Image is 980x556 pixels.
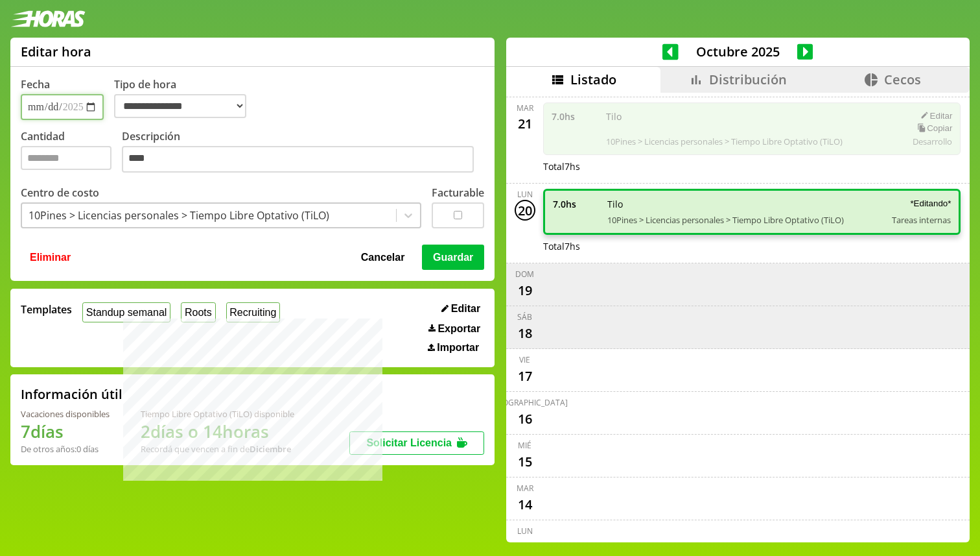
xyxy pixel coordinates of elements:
label: Centro de costo [21,186,99,200]
h2: Información útil [21,385,122,403]
textarea: Descripción [122,146,474,173]
button: Standup semanal [82,302,170,322]
div: lun [517,526,533,537]
div: mié [518,440,531,451]
select: Tipo de hora [114,94,246,118]
div: Recordá que vencen a fin de [141,443,294,455]
div: 18 [515,322,535,343]
div: Vacaciones disponibles [21,408,110,420]
span: Templates [21,302,72,317]
div: 14 [515,494,535,514]
div: vie [519,354,530,365]
div: Total 7 hs [543,160,961,173]
h1: 2 días o 14 horas [141,420,294,443]
div: 15 [515,451,535,472]
span: Cecos [884,71,921,88]
b: Diciembre [250,443,291,455]
span: Octubre 2025 [679,43,797,60]
div: 20 [515,200,535,221]
label: Descripción [122,129,484,176]
div: Total 7 hs [543,240,961,252]
div: 21 [515,114,535,134]
label: Tipo de hora [114,77,257,120]
div: sáb [517,311,532,322]
div: scrollable content [506,93,970,540]
div: lun [517,189,533,200]
label: Cantidad [21,129,122,176]
button: Recruiting [226,302,281,322]
div: 16 [515,408,535,429]
div: [DEMOGRAPHIC_DATA] [482,397,568,408]
div: 19 [515,280,535,300]
h1: Editar hora [21,43,91,60]
h1: 7 días [21,420,110,443]
img: logotipo [10,10,86,27]
span: Exportar [437,323,480,335]
div: 17 [515,365,535,386]
span: Listado [570,71,616,88]
div: De otros años: 0 días [21,443,110,455]
button: Eliminar [26,245,75,269]
div: Tiempo Libre Optativo (TiLO) disponible [141,408,294,420]
span: Distribución [709,71,787,88]
span: Editar [451,303,480,315]
label: Fecha [21,77,50,91]
div: mar [517,103,533,114]
label: Facturable [432,186,484,200]
div: 10Pines > Licencias personales > Tiempo Libre Optativo (TiLO) [29,208,329,223]
input: Cantidad [21,146,111,170]
button: Roots [181,302,215,322]
button: Guardar [422,245,484,269]
div: mar [517,483,533,494]
div: dom [515,269,534,280]
span: Importar [437,342,479,354]
button: Exportar [425,322,484,335]
span: Solicitar Licencia [366,437,452,448]
button: Editar [437,302,484,315]
button: Cancelar [357,245,409,269]
button: Solicitar Licencia [349,431,484,455]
